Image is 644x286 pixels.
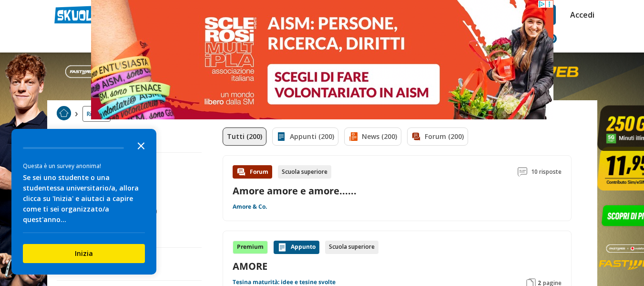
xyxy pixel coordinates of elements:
[570,5,590,25] a: Accedi
[274,241,319,254] div: Appunto
[278,165,331,179] div: Scuola superiore
[233,260,562,273] a: AMORE
[233,278,336,286] a: Tesina maturità: idee e tesine svolte
[233,184,357,197] a: Amore amore e amore......
[223,127,266,146] a: Tutti (200)
[107,127,151,141] div: Filtra
[531,165,562,179] span: 10 risposte
[236,167,246,177] img: Forum contenuto
[23,172,145,225] div: Se sei uno studente o una studentessa universitario/a, allora clicca su 'Inizia' e aiutaci a capi...
[233,203,267,211] a: Amore & Co.
[518,167,527,177] img: Commenti lettura
[82,106,111,122] a: Ricerca
[233,165,272,179] div: Forum
[276,132,286,141] img: Appunti filtro contenuto
[132,136,151,155] button: Close the survey
[277,243,287,252] img: Appunti contenuto
[325,241,378,254] div: Scuola superiore
[344,127,401,146] a: News (200)
[233,241,268,254] div: Premium
[57,106,71,120] img: Home
[272,127,338,146] a: Appunti (200)
[23,161,145,170] div: Questa è un survey anonima!
[57,106,71,122] a: Home
[11,129,156,275] div: Survey
[23,244,145,263] button: Inizia
[407,127,468,146] a: Forum (200)
[348,132,358,141] img: News filtro contenuto
[411,132,421,141] img: Forum filtro contenuto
